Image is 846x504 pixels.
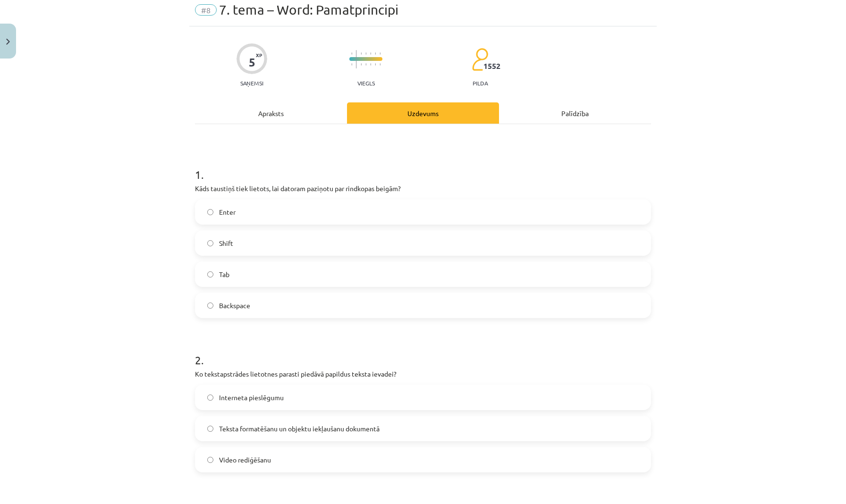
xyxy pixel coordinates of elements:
[351,63,352,66] img: icon-short-line-57e1e144782c952c97e751825c79c345078a6d821885a25fce030b3d8c18986b.svg
[195,151,651,181] h1: 1 .
[207,271,213,277] input: Tab
[195,184,651,193] p: Kāds taustiņš tiek lietots, lai datoram paziņotu par rindkopas beigām?
[219,269,229,279] span: Tab
[219,2,398,17] span: 7. tema – Word: Pamatprincipi
[195,4,217,16] span: #8
[219,207,236,217] span: Enter
[483,62,500,70] span: 1552
[207,426,213,432] input: Teksta formatēšanu un objektu iekļaušanu dokumentā
[195,102,347,124] div: Apraksts
[195,369,651,379] p: Ko tekstapstrādes lietotnes parasti piedāvā papildus teksta ievadei?
[499,102,651,124] div: Palīdzība
[219,393,284,403] span: Interneta pieslēgumu
[219,424,380,434] span: Teksta formatēšanu un objektu iekļaušanu dokumentā
[347,102,499,124] div: Uzdevums
[195,337,651,366] h1: 2 .
[361,52,362,55] img: icon-short-line-57e1e144782c952c97e751825c79c345078a6d821885a25fce030b3d8c18986b.svg
[6,39,10,45] img: icon-close-lesson-0947bae3869378f0d4975bcd49f059093ad1ed9edebbc8119c70593378902aed.svg
[365,52,366,55] img: icon-short-line-57e1e144782c952c97e751825c79c345078a6d821885a25fce030b3d8c18986b.svg
[370,63,371,66] img: icon-short-line-57e1e144782c952c97e751825c79c345078a6d821885a25fce030b3d8c18986b.svg
[375,52,376,55] img: icon-short-line-57e1e144782c952c97e751825c79c345078a6d821885a25fce030b3d8c18986b.svg
[219,301,250,311] span: Backspace
[207,395,213,401] input: Interneta pieslēgumu
[357,80,375,86] p: Viegls
[237,80,267,86] p: Saņemsi
[356,50,357,68] img: icon-long-line-d9ea69661e0d244f92f715978eff75569469978d946b2353a9bb055b3ed8787d.svg
[380,63,381,66] img: icon-short-line-57e1e144782c952c97e751825c79c345078a6d821885a25fce030b3d8c18986b.svg
[370,52,371,55] img: icon-short-line-57e1e144782c952c97e751825c79c345078a6d821885a25fce030b3d8c18986b.svg
[207,209,213,215] input: Enter
[380,52,381,55] img: icon-short-line-57e1e144782c952c97e751825c79c345078a6d821885a25fce030b3d8c18986b.svg
[473,80,488,86] p: pilda
[219,455,271,465] span: Video rediģēšanu
[351,52,352,55] img: icon-short-line-57e1e144782c952c97e751825c79c345078a6d821885a25fce030b3d8c18986b.svg
[207,240,213,246] input: Shift
[375,63,376,66] img: icon-short-line-57e1e144782c952c97e751825c79c345078a6d821885a25fce030b3d8c18986b.svg
[361,63,362,66] img: icon-short-line-57e1e144782c952c97e751825c79c345078a6d821885a25fce030b3d8c18986b.svg
[472,48,488,71] img: students-c634bb4e5e11cddfef0936a35e636f08e4e9abd3cc4e673bd6f9a4125e45ecb1.svg
[365,63,366,66] img: icon-short-line-57e1e144782c952c97e751825c79c345078a6d821885a25fce030b3d8c18986b.svg
[256,52,262,58] span: XP
[207,302,213,309] input: Backspace
[207,457,213,463] input: Video rediģēšanu
[219,238,233,248] span: Shift
[249,56,255,69] div: 5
